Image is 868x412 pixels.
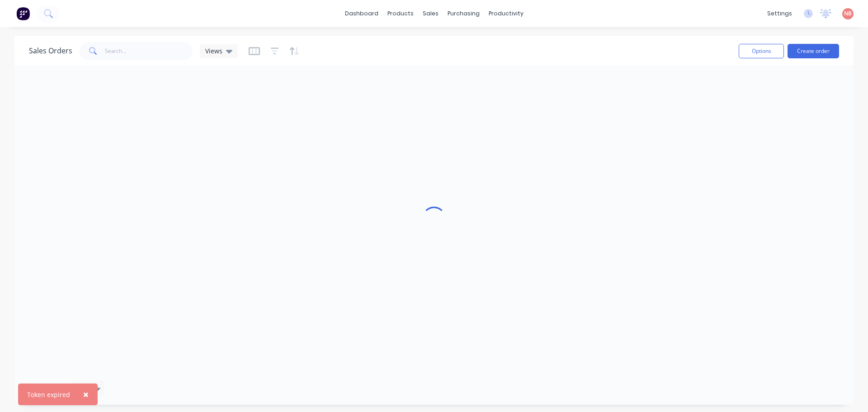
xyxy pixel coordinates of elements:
div: sales [418,7,443,20]
div: Token expired [27,390,70,399]
img: Factory [16,7,30,20]
div: purchasing [443,7,484,20]
span: × [83,388,89,401]
button: Create order [788,44,839,58]
span: NB [844,9,852,18]
a: dashboard [340,7,383,20]
h1: Sales Orders [29,47,72,55]
span: Views [205,46,222,56]
button: Options [739,44,784,58]
div: productivity [484,7,528,20]
div: settings [763,7,797,20]
div: products [383,7,418,20]
button: Close [74,384,98,405]
input: Search... [105,42,193,60]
